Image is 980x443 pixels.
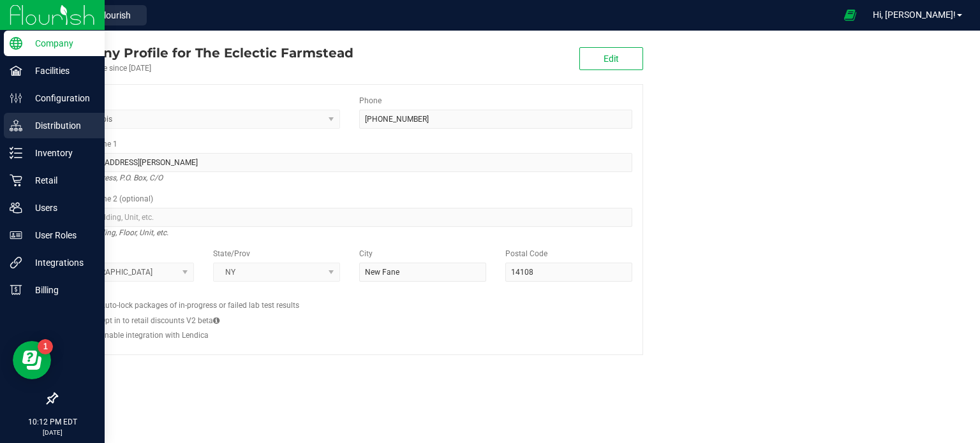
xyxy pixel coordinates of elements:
[10,229,22,242] inline-svg: User Roles
[10,64,22,77] inline-svg: Facilities
[604,54,619,64] span: Edit
[359,95,382,106] label: Phone
[38,339,53,354] iframe: Resource center unread badge
[22,118,99,133] p: Distribution
[100,315,219,326] label: Opt in to retail discounts V2 beta
[13,341,51,379] iframe: Resource center
[67,225,168,240] i: Suite, Building, Floor, Unit, etc.
[22,63,99,78] p: Facilities
[22,145,99,161] p: Inventory
[10,201,22,214] inline-svg: Users
[579,47,643,70] button: Edit
[10,92,22,105] inline-svg: Configuration
[22,91,99,106] p: Configuration
[505,263,632,282] input: Postal Code
[22,200,99,215] p: Users
[213,248,250,259] label: State/Prov
[6,416,99,428] p: 10:12 PM EDT
[67,291,632,300] h2: Configs
[22,255,99,270] p: Integrations
[10,174,22,187] inline-svg: Retail
[100,330,209,341] label: Enable integration with Lendica
[67,153,632,172] input: Address
[22,36,99,51] p: Company
[359,263,486,282] input: City
[359,110,632,129] input: (123) 456-7890
[100,300,299,311] label: Auto-lock packages of in-progress or failed lab test results
[836,3,865,27] span: Open Ecommerce Menu
[22,282,99,298] p: Billing
[22,228,99,243] p: User Roles
[10,256,22,269] inline-svg: Integrations
[10,37,22,50] inline-svg: Company
[56,62,353,74] div: Account active since [DATE]
[67,208,632,227] input: Suite, Building, Unit, etc.
[56,43,353,62] div: The Eclectic Farmstead
[6,428,99,437] p: [DATE]
[10,119,22,132] inline-svg: Distribution
[67,170,163,185] i: Street address, P.O. Box, C/O
[10,284,22,296] inline-svg: Billing
[359,248,373,259] label: City
[873,10,956,20] span: Hi, [PERSON_NAME]!
[22,173,99,188] p: Retail
[67,193,153,205] label: Address Line 2 (optional)
[10,147,22,159] inline-svg: Inventory
[505,248,547,259] label: Postal Code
